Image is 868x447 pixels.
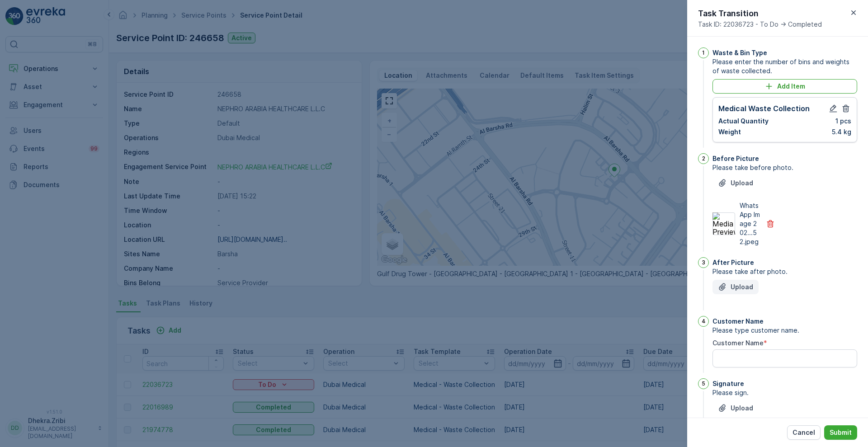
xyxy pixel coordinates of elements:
[835,117,851,126] p: 1 pcs
[740,201,760,246] p: WhatsApp Image 202...52.jpeg
[698,316,709,327] div: 4
[712,267,857,276] span: Please take after photo.
[698,257,709,268] div: 3
[712,379,744,388] p: Signature
[712,401,759,415] button: Upload File
[731,404,753,413] p: Upload
[698,20,822,29] span: Task ID: 22036723 - To Do -> Completed
[712,57,857,75] span: Please enter the number of bins and weights of waste collected.
[712,48,767,57] p: Waste & Bin Type
[712,317,764,326] p: Customer Name
[712,339,764,347] label: Customer Name
[718,117,769,126] p: Actual Quantity
[712,388,857,397] span: Please sign.
[830,428,852,437] p: Submit
[712,326,857,335] span: Please type customer name.
[712,212,735,235] img: Media Preview
[718,127,741,136] p: Weight
[731,179,753,188] p: Upload
[712,176,759,190] button: Upload File
[698,378,709,389] div: 5
[712,79,857,94] button: Add Item
[777,82,805,91] p: Add Item
[698,153,709,164] div: 2
[712,163,857,172] span: Please take before photo.
[712,280,759,294] button: Upload File
[718,103,810,114] p: Medical Waste Collection
[793,428,815,437] p: Cancel
[712,258,754,267] p: After Picture
[832,127,851,136] p: 5.4 kg
[698,7,822,20] p: Task Transition
[787,425,821,440] button: Cancel
[824,425,857,440] button: Submit
[712,154,759,163] p: Before Picture
[698,47,709,58] div: 1
[731,282,753,292] p: Upload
